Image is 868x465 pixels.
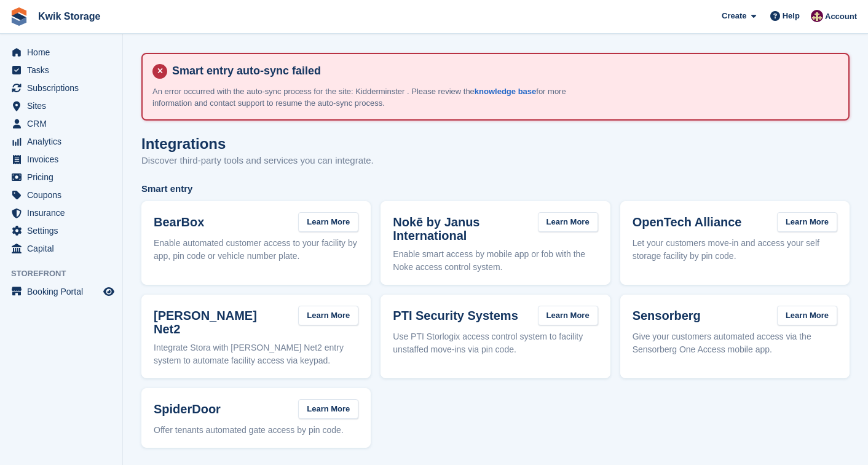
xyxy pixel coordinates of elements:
[27,151,101,168] span: Invoices
[6,44,116,61] a: menu
[6,62,116,79] a: menu
[27,222,101,239] span: Settings
[6,115,116,132] a: menu
[27,169,101,186] span: Pricing
[783,10,800,22] span: Help
[154,215,204,229] h3: BearBox
[393,215,524,243] h3: Nokē by Janus International
[154,237,358,263] p: Enable automated customer access to your facility by app, pin code or vehicle number plate.
[475,87,536,96] a: knowledge base
[298,212,358,232] a: Learn More
[27,186,101,204] span: Coupons
[152,85,583,109] p: An error occurred with the auto-sync process for the site: Kidderminster . Please review the for ...
[298,306,358,326] a: Learn More
[6,133,116,150] a: menu
[6,204,116,221] a: menu
[167,64,838,78] h4: Smart entry auto-sync failed
[27,240,101,257] span: Capital
[633,215,742,229] h3: OpenTech Alliance
[27,62,101,79] span: Tasks
[101,284,116,299] a: Preview store
[633,237,837,263] p: Let your customers move-in and access your self storage facility by pin code.
[141,182,850,196] span: Smart entry
[6,151,116,168] a: menu
[777,306,837,326] a: Learn More
[6,283,116,300] a: menu
[6,169,116,186] a: menu
[538,212,598,232] a: Learn More
[27,79,101,97] span: Subscriptions
[393,309,518,323] h3: PTI Security Systems
[154,402,221,416] h3: SpiderDoor
[27,204,101,221] span: Insurance
[633,309,701,323] h3: Sensorberg
[27,115,101,132] span: CRM
[825,10,857,23] span: Account
[6,240,116,257] a: menu
[27,44,101,61] span: Home
[154,309,285,336] h3: [PERSON_NAME] Net2
[777,212,837,232] a: Learn More
[27,97,101,114] span: Sites
[141,135,374,152] h1: Integrations
[154,341,358,367] p: Integrate Stora with [PERSON_NAME] Net2 entry system to automate facility access via keypad.
[6,79,116,97] a: menu
[27,283,101,300] span: Booking Portal
[393,248,598,274] p: Enable smart access by mobile app or fob with the Noke access control system.
[33,6,105,26] a: Kwik Storage
[11,268,122,280] span: Storefront
[633,330,837,356] p: Give your customers automated access via the Sensorberg One Access mobile app.
[538,306,598,326] a: Learn More
[10,7,28,26] img: stora-icon-8386f47178a22dfd0bd8f6a31ec36ba5ce8667c1dd55bd0f319d3a0aa187defe.svg
[6,222,116,239] a: menu
[6,97,116,114] a: menu
[6,186,116,204] a: menu
[811,10,823,22] img: ellie tragonette
[27,133,101,150] span: Analytics
[141,154,374,168] p: Discover third-party tools and services you can integrate.
[393,330,598,356] p: Use PTI Storlogix access control system to facility unstaffed move-ins via pin code.
[722,10,746,22] span: Create
[298,399,358,419] a: Learn More
[154,424,358,437] p: Offer tenants automated gate access by pin code.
